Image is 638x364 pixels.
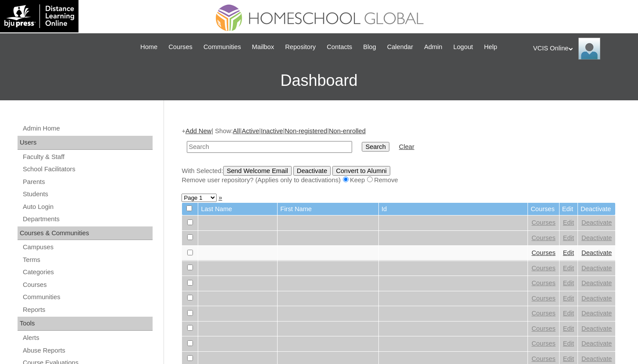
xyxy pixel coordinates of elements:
[22,254,153,265] a: Terms
[22,123,153,134] a: Admin Home
[182,176,616,185] div: Remove user repository? (Applies only to deactivations) Keep Remove
[581,325,612,332] a: Deactivate
[531,234,556,241] a: Courses
[18,226,153,240] div: Courses & Communities
[22,164,153,175] a: School Facilitators
[563,325,574,332] a: Edit
[563,340,574,347] a: Edit
[22,177,153,187] a: Parents
[203,42,241,52] span: Communities
[278,203,378,216] td: First Name
[22,304,153,315] a: Reports
[387,42,413,52] span: Calendar
[424,42,442,52] span: Admin
[533,38,629,60] div: VCIS Online
[531,279,556,286] a: Courses
[4,4,74,28] img: logo-white.png
[22,279,153,290] a: Courses
[563,249,574,256] a: Edit
[22,332,153,343] a: Alerts
[581,219,612,226] a: Deactivate
[252,42,274,52] span: Mailbox
[18,317,153,331] div: Tools
[293,166,331,176] input: Deactivate
[22,214,153,225] a: Departments
[563,219,574,226] a: Edit
[261,127,283,134] a: Inactive
[581,295,612,302] a: Deactivate
[18,136,153,150] div: Users
[531,355,556,362] a: Courses
[578,203,615,216] td: Deactivate
[531,325,556,332] a: Courses
[22,201,153,212] a: Auto Login
[199,42,246,52] a: Communities
[453,42,473,52] span: Logout
[480,42,502,52] a: Help
[581,279,612,286] a: Deactivate
[563,295,574,302] a: Edit
[136,42,162,52] a: Home
[22,267,153,278] a: Categories
[22,345,153,356] a: Abuse Reports
[218,194,222,201] a: »
[332,166,390,176] input: Convert to Alumni
[327,42,352,52] span: Contacts
[248,42,279,52] a: Mailbox
[528,203,559,216] td: Courses
[531,265,556,272] a: Courses
[22,242,153,253] a: Campuses
[449,42,478,52] a: Logout
[233,127,240,134] a: All
[22,152,153,163] a: Faculty & Staff
[563,355,574,362] a: Edit
[164,42,197,52] a: Courses
[140,42,157,52] span: Home
[22,292,153,303] a: Communities
[22,189,153,200] a: Students
[4,61,634,100] h3: Dashboard
[484,42,497,52] span: Help
[285,42,316,52] span: Repository
[182,166,616,185] div: With Selected:
[560,203,577,216] td: Edit
[531,295,556,302] a: Courses
[531,340,556,347] a: Courses
[363,42,376,52] span: Blog
[581,310,612,317] a: Deactivate
[185,127,211,134] a: Add New
[362,142,389,152] input: Search
[322,42,356,52] a: Contacts
[187,141,352,153] input: Search
[581,234,612,241] a: Deactivate
[285,127,327,134] a: Non-registered
[329,127,366,134] a: Non-enrolled
[198,203,277,216] td: Last Name
[563,279,574,286] a: Edit
[242,127,259,134] a: Active
[563,310,574,317] a: Edit
[359,42,380,52] a: Blog
[399,143,414,150] a: Clear
[168,42,192,52] span: Courses
[379,203,528,216] td: Id
[581,340,612,347] a: Deactivate
[531,310,556,317] a: Courses
[383,42,417,52] a: Calendar
[223,166,292,176] input: Send Welcome Email
[531,219,556,226] a: Courses
[563,265,574,272] a: Edit
[182,127,616,184] div: + | Show: | | | |
[563,234,574,241] a: Edit
[578,38,600,60] img: VCIS Online Admin
[581,355,612,362] a: Deactivate
[581,249,612,256] a: Deactivate
[581,265,612,272] a: Deactivate
[281,42,320,52] a: Repository
[531,249,556,256] a: Courses
[420,42,447,52] a: Admin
